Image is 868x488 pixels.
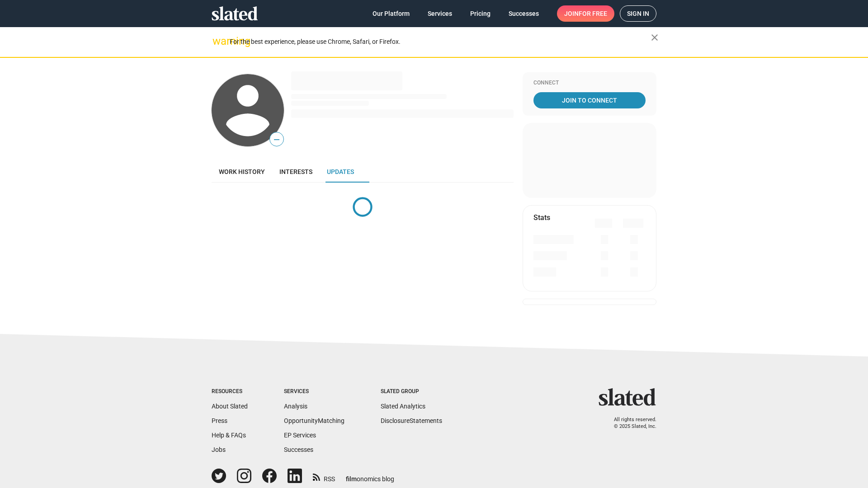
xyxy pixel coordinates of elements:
span: Join To Connect [535,92,644,108]
a: Sign in [620,5,656,22]
p: All rights reserved. © 2025 Slated, Inc. [604,417,656,430]
a: Services [420,5,459,22]
a: Join To Connect [533,92,646,108]
a: Help & FAQs [212,432,246,439]
a: OpportunityMatching [284,417,344,424]
div: Resources [212,388,248,395]
a: Updates [320,161,361,183]
a: About Slated [212,403,248,410]
a: Interests [272,161,320,183]
span: for free [579,5,607,22]
span: — [270,134,283,145]
a: Slated Analytics [381,403,425,410]
a: filmonomics blog [346,468,394,483]
span: Pricing [470,5,491,22]
a: Press [212,417,227,424]
span: Successes [509,5,539,22]
a: DisclosureStatements [381,417,442,424]
span: Interests [279,168,312,175]
span: Our Platform [373,5,410,22]
span: Updates [327,168,354,175]
span: film [346,475,357,483]
mat-card-title: Stats [533,213,550,222]
a: Work history [212,161,272,183]
span: Work history [219,168,265,175]
a: RSS [313,469,335,483]
a: Pricing [463,5,498,22]
a: Successes [284,446,313,453]
mat-icon: close [649,32,660,43]
div: For the best experience, please use Chrome, Safari, or Firefox. [230,36,651,48]
a: Analysis [284,403,307,410]
a: EP Services [284,432,316,439]
a: Jobs [212,446,226,453]
div: Services [284,388,344,395]
a: Successes [501,5,546,22]
span: Services [428,5,452,22]
mat-icon: warning [212,36,223,47]
span: Sign in [627,6,649,21]
a: Joinfor free [557,5,614,22]
span: Join [564,5,607,22]
div: Connect [533,80,646,87]
div: Slated Group [381,388,442,395]
a: Our Platform [365,5,417,22]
